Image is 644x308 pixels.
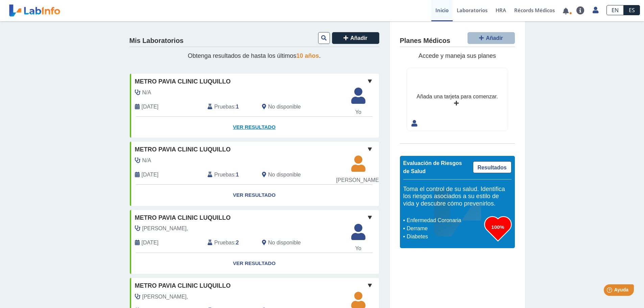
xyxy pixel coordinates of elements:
[214,103,234,111] span: Pruebas
[142,239,159,247] span: 2025-04-07
[584,282,637,301] iframe: Help widget launcher
[400,37,450,45] h4: Planes Médicos
[188,52,320,59] span: Obtenga resultados de hasta los últimos .
[624,5,640,15] a: ES
[486,35,503,41] span: Añadir
[202,102,257,111] div: :
[403,186,511,208] h5: Toma el control de su salud. Identifica los riesgos asociados a su estilo de vida y descubre cómo...
[473,161,511,173] a: Resultados
[135,77,231,86] span: Metro Pavia Clinic Luquillo
[606,5,624,15] a: EN
[350,35,367,41] span: Añadir
[403,160,462,174] span: Evaluación de Riesgos de Salud
[142,171,159,179] span: 2025-08-15
[268,239,301,247] span: No disponible
[268,171,301,179] span: No disponible
[202,238,257,247] div: :
[347,108,369,116] span: Yo
[484,223,511,231] h3: 100%
[268,103,301,111] span: No disponible
[142,157,151,165] span: N/A
[142,224,188,233] span: Jimenez Mejia,
[202,170,257,179] div: :
[468,32,515,44] button: Añadir
[496,7,506,14] span: HRA
[135,145,231,154] span: Metro Pavia Clinic Luquillo
[236,240,239,245] b: 2
[135,281,231,290] span: Metro Pavia Clinic Luquillo
[142,103,159,111] span: 2025-08-15
[296,52,319,59] span: 10 años
[347,244,369,253] span: Yo
[214,239,234,247] span: Pruebas
[236,172,239,177] b: 1
[130,117,379,138] a: Ver Resultado
[405,216,484,224] li: Enfermedad Coronaria
[419,52,496,59] span: Accede y maneja sus planes
[129,37,184,45] h4: Mis Laboratorios
[332,32,379,44] button: Añadir
[236,104,239,110] b: 1
[135,213,231,222] span: Metro Pavia Clinic Luquillo
[142,89,151,97] span: N/A
[142,293,188,301] span: Ramirez,
[405,224,484,233] li: Derrame
[405,233,484,241] li: Diabetes
[214,171,234,179] span: Pruebas
[130,185,379,206] a: Ver Resultado
[130,253,379,274] a: Ver Resultado
[416,93,498,101] div: Añada una tarjeta para comenzar.
[336,176,380,184] span: [PERSON_NAME]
